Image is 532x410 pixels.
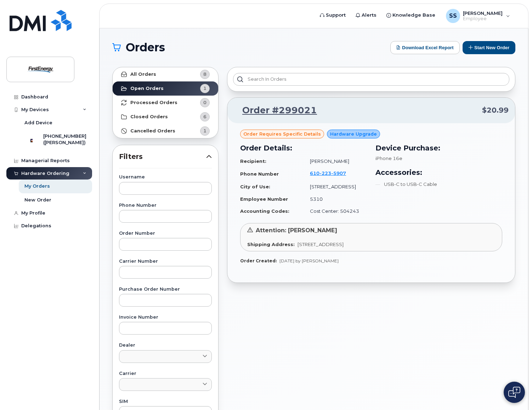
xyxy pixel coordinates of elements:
label: Carrier [119,371,212,376]
strong: Cancelled Orders [130,128,175,134]
h3: Order Details: [240,143,367,153]
span: 1 [203,127,206,134]
span: 610 [310,170,346,176]
a: Open Orders1 [113,81,218,96]
span: Orders [126,42,165,53]
span: Order requires Specific details [243,131,321,137]
strong: Shipping Address: [247,241,295,247]
button: Start New Order [463,41,515,54]
strong: Employee Number [240,196,288,202]
span: 5907 [331,170,346,176]
label: Username [119,175,212,180]
label: Dealer [119,343,212,348]
label: Invoice Number [119,315,212,320]
strong: Closed Orders [130,114,168,120]
span: 6 [203,113,206,120]
td: [PERSON_NAME] [304,155,367,167]
span: [DATE] by [PERSON_NAME] [279,258,339,263]
strong: Open Orders [130,86,164,91]
a: Order #299021 [234,104,317,117]
h3: Accessories: [375,167,502,178]
span: Hardware Upgrade [330,131,377,137]
h3: Device Purchase: [375,143,502,153]
img: Open chat [508,387,520,398]
span: Filters [119,152,206,162]
strong: Processed Orders [130,100,177,106]
li: USB-C to USB-C Cable [375,181,502,188]
span: 1 [203,85,206,92]
input: Search in orders [233,73,509,86]
td: [STREET_ADDRESS] [304,181,367,193]
span: $20.99 [482,105,509,115]
label: SIM [119,399,212,404]
a: All Orders8 [113,67,218,81]
td: 5310 [304,193,367,205]
label: Purchase Order Number [119,287,212,292]
strong: Phone Number [240,171,279,177]
span: Attention: [PERSON_NAME] [256,227,337,234]
label: Carrier Number [119,259,212,264]
span: iPhone 16e [375,155,402,161]
label: Order Number [119,231,212,236]
a: Cancelled Orders1 [113,124,218,138]
label: Phone Number [119,203,212,208]
strong: Recipient: [240,158,266,164]
td: Cost Center: 504243 [304,205,367,217]
a: Closed Orders6 [113,110,218,124]
span: 0 [203,99,206,106]
a: Processed Orders0 [113,96,218,110]
strong: City of Use: [240,184,270,189]
span: [STREET_ADDRESS] [298,241,344,247]
strong: Order Created: [240,258,277,263]
button: Download Excel Report [390,41,460,54]
span: 223 [319,170,331,176]
span: 8 [203,71,206,78]
strong: Accounting Codes: [240,208,289,214]
a: 6102235907 [310,170,355,176]
strong: All Orders [130,72,156,77]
